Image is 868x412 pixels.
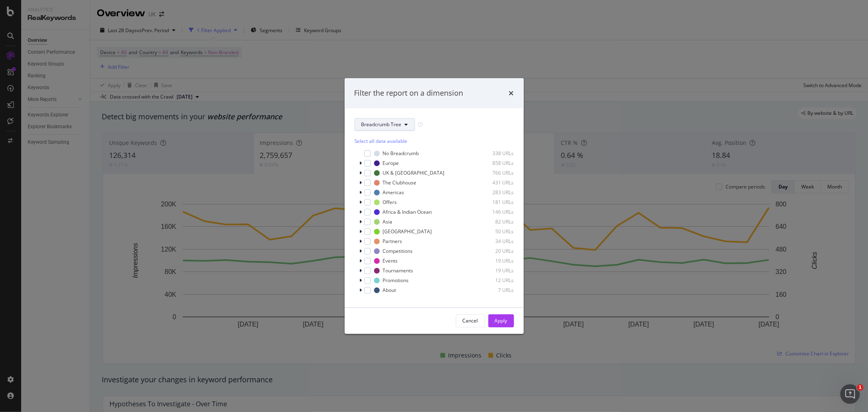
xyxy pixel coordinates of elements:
[383,199,397,206] div: Offers
[383,287,396,294] div: About
[474,267,514,274] div: 19 URLs
[509,88,514,99] div: times
[474,248,514,254] div: 20 URLs
[474,179,514,186] div: 431 URLs
[474,277,514,284] div: 12 URLs
[840,384,860,404] iframe: Intercom live chat
[354,118,415,131] button: Breadcrumb Tree
[488,314,514,327] button: Apply
[474,257,514,264] div: 19 URLs
[495,317,507,324] div: Apply
[474,218,514,225] div: 82 URLs
[474,287,514,294] div: 7 URLs
[463,317,478,324] div: Cancel
[383,160,399,167] div: Europe
[383,179,417,186] div: The Clubhouse
[383,189,404,196] div: Americas
[383,248,413,254] div: Competitions
[456,314,485,327] button: Cancel
[345,78,524,334] div: modal
[383,238,402,245] div: Partners
[383,218,393,225] div: Asia
[383,267,413,274] div: Tournaments
[383,277,409,284] div: Promotions
[383,208,432,215] div: Africa & Indian Ocean
[383,150,419,157] div: No Breadcrumb
[474,160,514,167] div: 858 URLs
[474,189,514,196] div: 283 URLs
[474,228,514,235] div: 50 URLs
[383,228,432,235] div: [GEOGRAPHIC_DATA]
[474,208,514,215] div: 146 URLs
[354,138,514,145] div: Select all data available
[474,238,514,245] div: 34 URLs
[474,169,514,176] div: 766 URLs
[857,384,864,391] span: 1
[474,199,514,206] div: 181 URLs
[361,121,402,128] span: Breadcrumb Tree
[383,169,445,176] div: UK & [GEOGRAPHIC_DATA]
[383,257,398,264] div: Events
[354,88,464,99] div: Filter the report on a dimension
[474,150,514,157] div: 338 URLs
